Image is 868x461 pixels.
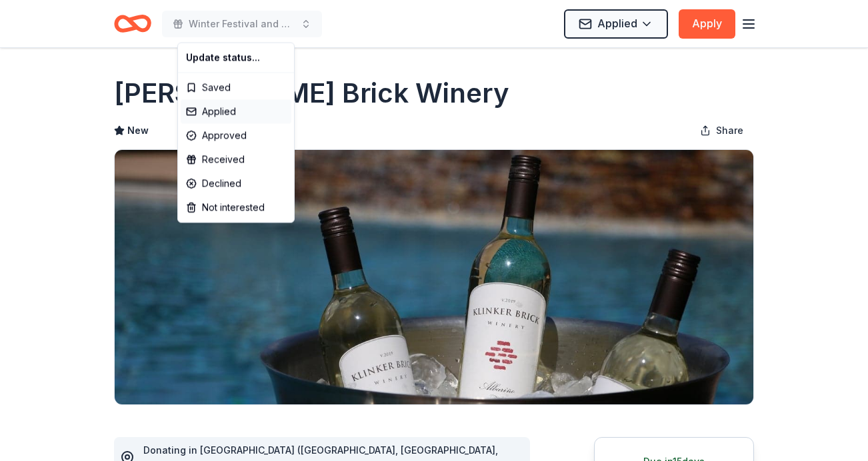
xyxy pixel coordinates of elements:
[181,196,291,220] div: Not interested
[181,76,291,100] div: Saved
[181,100,291,124] div: Applied
[181,124,291,148] div: Approved
[189,16,295,32] span: Winter Festival and Silent Auction
[181,172,291,196] div: Declined
[181,148,291,172] div: Received
[181,46,291,70] div: Update status...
